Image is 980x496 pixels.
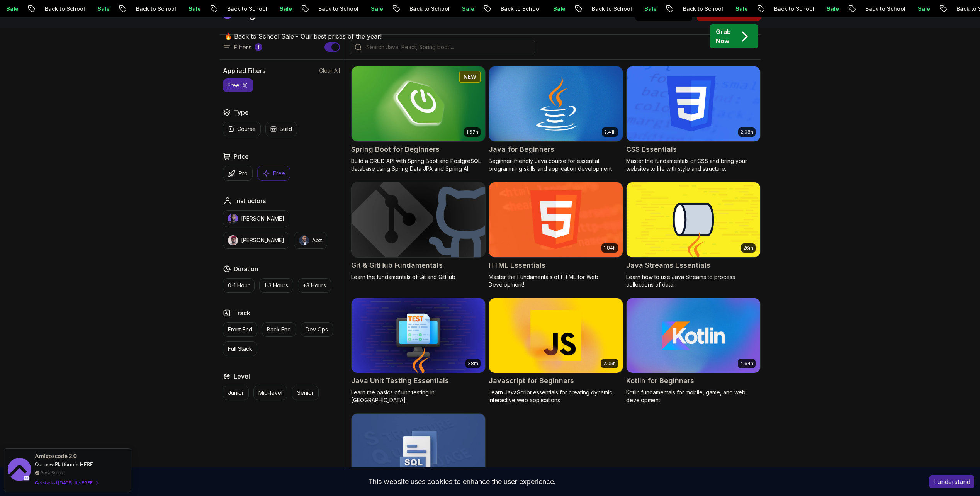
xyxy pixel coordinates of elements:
[223,166,253,181] button: Pro
[265,122,297,136] button: Build
[626,144,677,155] h2: CSS Essentials
[626,375,694,386] h2: Kotlin for Beginners
[743,245,753,251] p: 26m
[228,282,250,289] p: 0-1 Hour
[228,214,238,224] img: instructor img
[489,273,623,289] p: Master the Fundamentals of HTML for Web Development!
[228,235,238,245] img: instructor img
[466,129,478,135] p: 1.67h
[35,461,93,467] span: Our new Platform is HERE
[489,182,623,289] a: HTML Essentials card1.84hHTML EssentialsMaster the Fundamentals of HTML for Web Development!
[711,5,736,13] p: Sale
[262,322,296,337] button: Back End
[351,273,486,281] p: Learn the fundamentals of Git and GitHub.
[257,166,290,181] button: Free
[267,326,291,333] p: Back End
[489,260,545,271] h2: HTML Essentials
[352,182,485,257] img: Git & GitHub Fundamentals card
[626,389,761,404] p: Kotlin fundamentals for mobile, game, and web development
[35,478,97,487] div: Get started [DATE]. It's FREE
[294,232,327,249] button: instructor imgAbz
[351,298,486,404] a: Java Unit Testing Essentials card38mJava Unit Testing EssentialsLearn the basics of unit testing ...
[301,322,333,337] button: Dev Ops
[489,298,623,373] img: Javascript for Beginners card
[476,5,529,13] p: Back to School
[893,5,918,13] p: Sale
[224,32,382,41] p: 🔥 Back to School Sale - Our best prices of the year!
[164,5,189,13] p: Sale
[223,66,265,75] h2: Applied Filters
[112,5,164,13] p: Back to School
[312,236,322,244] p: Abz
[351,375,449,386] h2: Java Unit Testing Essentials
[351,66,486,173] a: Spring Boot for Beginners card1.67hNEWSpring Boot for BeginnersBuild a CRUD API with Spring Boot ...
[234,372,250,381] h2: Level
[259,278,293,293] button: 1-3 Hours
[223,232,289,249] button: instructor img[PERSON_NAME]
[489,298,623,404] a: Javascript for Beginners card2.05hJavascript for BeginnersLearn JavaScript essentials for creatin...
[297,389,314,397] p: Senior
[73,5,98,13] p: Sale
[241,215,284,223] p: [PERSON_NAME]
[228,82,239,89] p: free
[604,129,616,135] p: 2.41h
[234,152,249,161] h2: Price
[489,66,623,141] img: Java for Beginners card
[223,341,257,356] button: Full Stack
[659,5,711,13] p: Back to School
[223,210,289,227] button: instructor img[PERSON_NAME]
[489,66,623,173] a: Java for Beginners card2.41hJava for BeginnersBeginner-friendly Java course for essential program...
[351,182,486,281] a: Git & GitHub Fundamentals cardGit & GitHub FundamentalsLearn the fundamentals of Git and GitHub.
[239,170,248,177] p: Pro
[6,473,918,490] div: This website uses cookies to enhance the user experience.
[298,278,331,293] button: +3 Hours
[464,73,476,81] p: NEW
[468,360,478,367] p: 38m
[750,5,802,13] p: Back to School
[626,157,761,173] p: Master the fundamentals of CSS and bring your websites to life with style and structure.
[234,308,250,318] h2: Track
[306,326,328,333] p: Dev Ops
[351,260,443,271] h2: Git & GitHub Fundamentals
[303,282,326,289] p: +3 Hours
[841,5,893,13] p: Back to School
[604,245,616,251] p: 1.84h
[348,65,488,143] img: Spring Boot for Beginners card
[241,236,284,244] p: [PERSON_NAME]
[352,414,485,489] img: Up and Running with SQL and Databases card
[294,5,346,13] p: Back to School
[716,27,731,46] p: Grab Now
[385,5,438,13] p: Back to School
[351,144,440,155] h2: Spring Boot for Beginners
[489,144,554,155] h2: Java for Beginners
[929,475,974,488] button: Accept cookies
[253,386,287,400] button: Mid-level
[223,278,255,293] button: 0-1 Hour
[319,67,340,75] button: Clear All
[351,389,486,404] p: Learn the basics of unit testing in [GEOGRAPHIC_DATA].
[280,125,292,133] p: Build
[203,5,255,13] p: Back to School
[740,360,753,367] p: 4.64h
[627,298,760,373] img: Kotlin for Beginners card
[258,389,282,397] p: Mid-level
[255,5,280,13] p: Sale
[346,5,371,13] p: Sale
[626,66,761,173] a: CSS Essentials card2.08hCSS EssentialsMaster the fundamentals of CSS and bring your websites to l...
[234,108,249,117] h2: Type
[234,264,258,273] h2: Duration
[352,298,485,373] img: Java Unit Testing Essentials card
[228,326,252,333] p: Front End
[292,386,319,400] button: Senior
[567,5,620,13] p: Back to School
[627,182,760,257] img: Java Streams Essentials card
[626,273,761,289] p: Learn how to use Java Streams to process collections of data.
[529,5,554,13] p: Sale
[627,66,760,141] img: CSS Essentials card
[626,298,761,404] a: Kotlin for Beginners card4.64hKotlin for BeginnersKotlin fundamentals for mobile, game, and web d...
[351,157,486,173] p: Build a CRUD API with Spring Boot and PostgreSQL database using Spring Data JPA and Spring AI
[626,182,761,289] a: Java Streams Essentials card26mJava Streams EssentialsLearn how to use Java Streams to process co...
[228,389,244,397] p: Junior
[273,170,285,177] p: Free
